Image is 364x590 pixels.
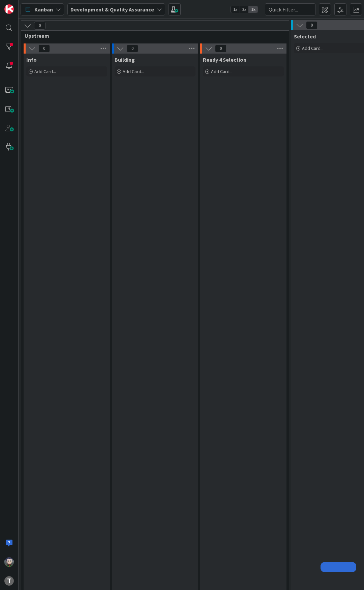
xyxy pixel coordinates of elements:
[38,44,50,53] span: 0
[249,6,258,13] span: 3x
[115,56,135,63] span: Building
[215,44,226,53] span: 0
[4,557,14,567] img: LS
[34,22,45,30] span: 0
[306,21,317,29] span: 0
[4,576,14,586] div: T
[211,68,233,74] span: Add Card...
[302,45,324,51] span: Add Card...
[4,4,14,14] img: Visit kanbanzone.com
[240,6,249,13] span: 2x
[265,3,315,15] input: Quick Filter...
[34,5,53,13] span: Kanban
[231,6,240,13] span: 1x
[127,44,138,53] span: 0
[70,6,154,13] b: Development & Quality Assurance
[203,56,246,63] span: Ready 4 Selection
[34,68,56,74] span: Add Card...
[25,32,280,39] span: Upstream
[294,33,316,40] span: Selected
[26,56,37,63] span: Info
[123,68,144,74] span: Add Card...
